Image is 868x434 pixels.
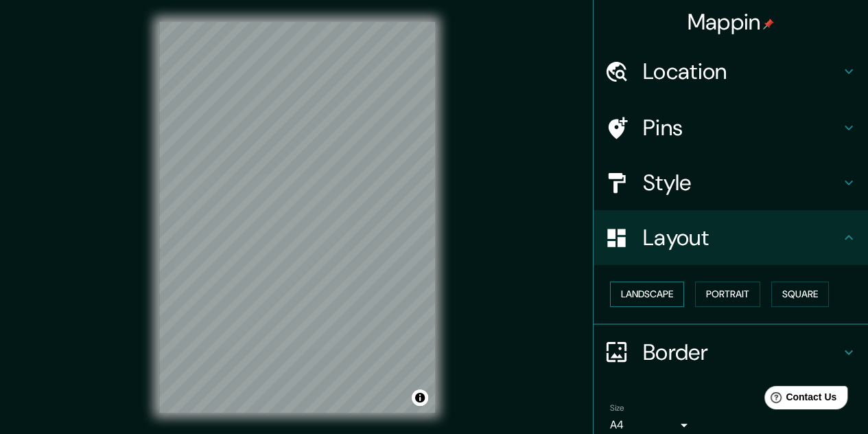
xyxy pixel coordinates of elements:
div: Layout [594,210,868,265]
iframe: Help widget launcher [746,380,853,419]
div: Location [594,44,868,99]
h4: Location [643,58,841,85]
button: Square [771,282,829,307]
h4: Layout [643,224,841,251]
button: Landscape [610,282,684,307]
h4: Pins [643,114,841,141]
div: Style [594,155,868,210]
button: Toggle attribution [412,389,428,406]
label: Size [610,402,624,413]
button: Portrait [695,282,760,307]
h4: Mappin [688,8,775,36]
img: pin-icon.png [763,19,774,30]
div: Pins [594,100,868,155]
div: Border [594,325,868,380]
h4: Border [643,339,841,366]
canvas: Map [159,22,435,413]
h4: Style [643,169,841,196]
